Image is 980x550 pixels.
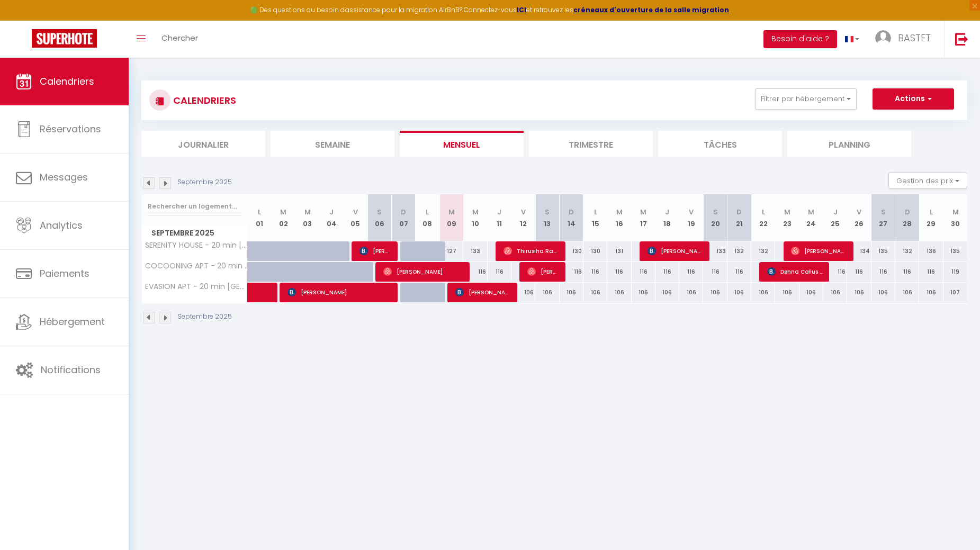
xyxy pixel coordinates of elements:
button: Actions [873,88,954,110]
div: 107 [943,283,967,302]
abbr: J [665,207,669,217]
div: 130 [583,241,607,261]
img: Super Booking [32,29,97,48]
button: Filtrer par hébergement [755,88,857,110]
div: 106 [583,283,607,302]
th: 23 [775,194,799,241]
abbr: M [280,207,286,217]
li: Tâches [658,131,782,157]
th: 27 [871,194,895,241]
div: 116 [632,262,655,282]
abbr: D [569,207,574,217]
div: 106 [679,283,703,302]
span: Septembre 2025 [142,226,247,241]
span: EVASION APT - 20 min [GEOGRAPHIC_DATA], WIFI [143,283,249,291]
div: 132 [895,241,919,261]
div: 132 [727,241,751,261]
th: 25 [823,194,847,241]
th: 12 [511,194,535,241]
div: 135 [943,241,967,261]
div: 106 [871,283,895,302]
span: Paiements [40,267,89,280]
abbr: V [857,207,861,217]
div: 116 [463,262,487,282]
abbr: V [689,207,694,217]
a: Chercher [154,21,206,58]
div: 116 [583,262,607,282]
span: COCOONING APT - 20 min [GEOGRAPHIC_DATA], [GEOGRAPHIC_DATA], WIFI [143,262,249,270]
abbr: M [448,207,455,217]
th: 22 [751,194,775,241]
abbr: M [472,207,479,217]
abbr: J [833,207,838,217]
span: Dønna Całłus Saîh [767,262,823,282]
th: 09 [439,194,463,241]
abbr: V [521,207,526,217]
th: 30 [943,194,967,241]
th: 17 [632,194,655,241]
span: Messages [40,170,88,184]
th: 29 [919,194,943,241]
abbr: S [545,207,550,217]
abbr: M [616,207,623,217]
th: 26 [847,194,871,241]
div: 106 [655,283,679,302]
div: 133 [463,241,487,261]
span: Calendriers [40,75,94,88]
div: 106 [632,283,655,302]
th: 07 [391,194,415,241]
th: 20 [703,194,727,241]
div: 106 [919,283,943,302]
div: 116 [560,262,583,282]
abbr: D [736,207,742,217]
th: 24 [799,194,823,241]
th: 16 [607,194,631,241]
div: 106 [535,283,559,302]
span: [PERSON_NAME] [791,241,847,261]
div: 106 [823,283,847,302]
div: 106 [560,283,583,302]
li: Journalier [141,131,265,157]
img: logout [955,32,968,46]
div: 133 [703,241,727,261]
span: [PERSON_NAME] [359,241,391,261]
abbr: L [426,207,429,217]
li: Trimestre [529,131,653,157]
th: 19 [679,194,703,241]
strong: ICI [517,5,526,14]
p: Septembre 2025 [177,312,232,322]
span: Analytics [40,219,83,232]
li: Semaine [271,131,394,157]
th: 04 [319,194,343,241]
div: 116 [871,262,895,282]
abbr: S [377,207,382,217]
abbr: M [784,207,790,217]
div: 116 [919,262,943,282]
abbr: S [881,207,886,217]
div: 116 [895,262,919,282]
th: 28 [895,194,919,241]
th: 05 [344,194,367,241]
div: 106 [775,283,799,302]
span: Notifications [41,363,101,376]
abbr: S [713,207,718,217]
div: 106 [751,283,775,302]
input: Rechercher un logement... [148,197,241,216]
div: 116 [727,262,751,282]
th: 01 [248,194,272,241]
span: [PERSON_NAME] [287,282,391,302]
div: 106 [703,283,727,302]
button: Besoin d'aide ? [763,30,837,48]
th: 10 [463,194,487,241]
div: 116 [703,262,727,282]
div: 106 [895,283,919,302]
abbr: M [952,207,959,217]
div: 136 [919,241,943,261]
div: 106 [607,283,631,302]
abbr: J [329,207,334,217]
abbr: M [808,207,814,217]
div: 116 [655,262,679,282]
abbr: L [594,207,597,217]
th: 02 [272,194,295,241]
abbr: M [304,207,311,217]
